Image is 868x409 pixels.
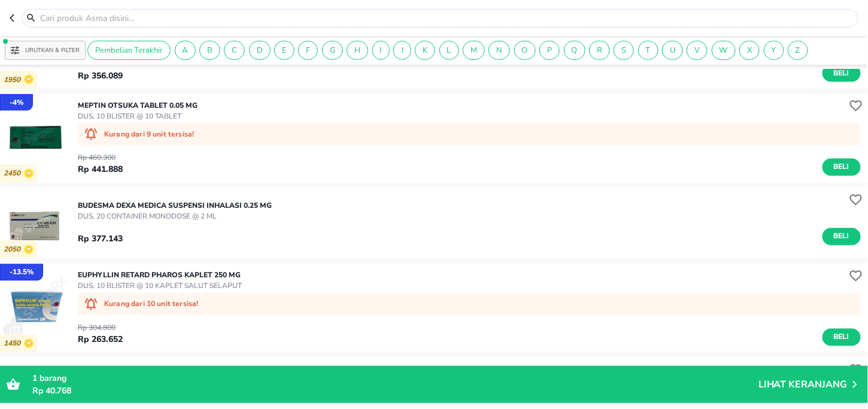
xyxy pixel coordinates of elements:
div: Kurang dari 10 unit tersisa! [78,293,861,316]
span: V [687,45,707,56]
button: Beli [823,329,861,346]
div: Q [564,41,585,60]
div: H [347,41,368,60]
span: I [373,45,389,56]
button: Beli [823,159,861,176]
div: I [372,41,390,60]
div: E [274,41,295,60]
p: - 4 % [10,97,23,108]
span: G [323,45,342,56]
span: B [200,45,220,56]
div: S [614,41,634,60]
span: Z [788,45,808,56]
div: O [514,41,536,60]
div: P [539,41,560,60]
p: barang [32,372,758,384]
div: A [175,41,196,60]
p: DUS, 10 BLISTER @ 10 TABLET [78,111,198,122]
div: K [415,41,435,60]
span: Rp 40.768 [32,385,71,396]
p: DUS, 10 BLISTER @ 10 KAPLET SALUT SELAPUT [78,281,242,292]
p: 2050 [4,246,24,255]
p: MEPTIN Otsuka TABLET 0.05 MG [78,100,198,111]
p: 1950 [4,75,24,84]
span: Beli [831,331,852,344]
p: RYMONT Novell TABLET 10 MG [78,364,228,375]
span: Pembelian Terakhir [88,45,170,56]
span: U [663,45,682,56]
span: K [415,45,435,56]
span: Beli [831,161,852,174]
span: T [639,45,658,56]
div: R [589,41,610,60]
div: U [662,41,683,60]
p: Rp 441.888 [78,163,123,176]
div: Y [764,41,784,60]
div: L [439,41,459,60]
div: D [249,41,271,60]
span: S [614,45,633,56]
span: X [740,45,759,56]
div: J [393,41,411,60]
button: Beli [823,228,861,246]
p: Urutkan & Filter [25,46,80,55]
div: C [224,41,245,60]
span: Q [564,45,585,56]
div: N [488,41,510,60]
span: L [440,45,459,56]
span: 1 [32,372,37,384]
button: Beli [823,65,861,82]
input: Cari produk Asma disini… [39,12,855,25]
div: Pembelian Terakhir [87,41,171,60]
span: O [515,45,535,56]
button: Urutkan & Filter [5,41,86,60]
p: 2450 [4,169,24,178]
span: M [463,45,484,56]
span: J [394,45,411,56]
span: Y [764,45,784,56]
p: BUDESMA Dexa Medica SUSPENSI INHALASI 0.25 MG [78,201,272,211]
span: P [540,45,559,56]
p: 1450 [4,340,24,349]
div: M [463,41,485,60]
div: V [687,41,708,60]
span: R [590,45,609,56]
p: - 13.5 % [10,267,34,278]
p: Rp 263.652 [78,334,123,346]
span: F [299,45,317,56]
span: Beli [831,231,852,243]
div: Z [788,41,808,60]
div: Kurang dari 9 unit tersisa! [78,123,861,146]
div: W [712,41,736,60]
span: E [275,45,294,56]
span: D [250,45,270,56]
p: Rp 304.800 [78,323,123,334]
span: W [712,45,735,56]
p: Rp 377.143 [78,233,123,246]
span: H [347,45,368,56]
p: Rp 460.300 [78,153,123,163]
div: F [298,41,318,60]
span: Beli [831,67,852,80]
p: DUS, 20 CONTAINER MONODOSE @ 2 ML [78,211,272,222]
p: Rp 356.089 [78,69,123,82]
p: EUPHYLLIN RETARD Pharos KAPLET 250 MG [78,270,242,281]
div: G [322,41,343,60]
div: X [739,41,760,60]
span: N [489,45,509,56]
span: C [224,45,244,56]
div: B [199,41,220,60]
div: T [638,41,658,60]
span: A [175,45,195,56]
